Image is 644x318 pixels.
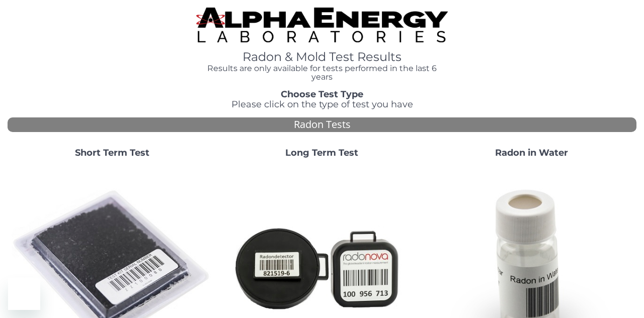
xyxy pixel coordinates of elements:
img: TightCrop.jpg [196,8,448,42]
strong: Choose Test Type [281,89,363,100]
strong: Long Term Test [285,147,358,158]
iframe: Button to launch messaging window [8,278,40,310]
h1: Radon & Mold Test Results [196,50,448,63]
h4: Results are only available for tests performed in the last 6 years [196,64,448,82]
span: Please click on the type of test you have [231,99,413,110]
strong: Radon in Water [495,147,568,158]
strong: Short Term Test [75,147,149,158]
div: Radon Tests [8,117,636,132]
